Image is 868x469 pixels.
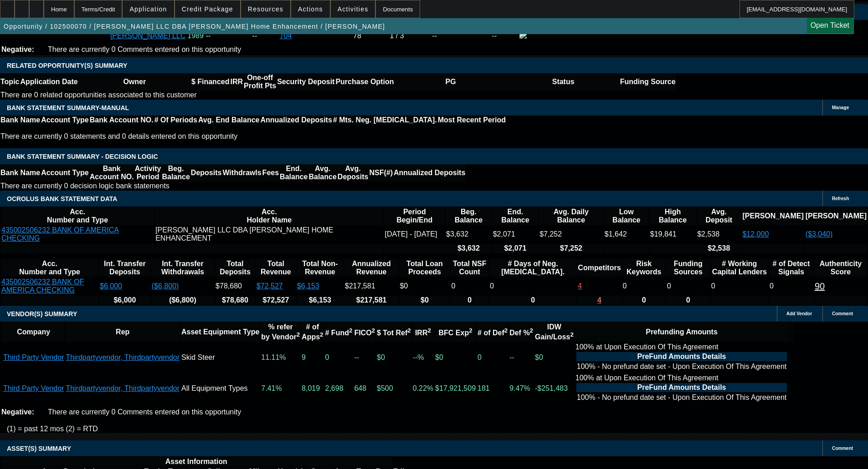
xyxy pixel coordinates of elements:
td: 2,698 [325,373,353,403]
th: Avg. Balance [308,164,337,182]
b: IRR [415,329,431,337]
button: Credit Package [175,0,240,18]
td: $7,252 [539,226,603,243]
td: 100% - No prefund date set - Upon Execution Of This Agreement [576,393,787,402]
span: 0 [711,282,715,290]
button: Resources [241,0,290,18]
span: Add Vendor [786,311,812,316]
sup: 2 [570,331,573,338]
td: 0.22% [412,373,434,403]
th: IRR [230,73,243,91]
th: $3,632 [446,244,492,253]
div: 100% at Upon Execution Of This Agreement [575,343,788,372]
span: There are currently 0 Comments entered on this opportunity [48,408,241,416]
th: Int. Transfer Deposits [99,259,150,277]
a: $12,000 [742,230,769,238]
b: Negative: [1,408,34,416]
a: Thirdpartyvendor, Thirdpartyvendor [66,384,180,392]
th: $72,527 [256,296,296,305]
a: Third Party Vendor [3,353,64,361]
sup: 2 [320,331,323,338]
td: 0 [325,343,353,373]
td: 0 [622,277,666,295]
a: $6,000 [100,282,122,290]
sup: 2 [372,327,375,334]
b: PreFund Amounts Details [637,353,726,360]
td: $500 [376,373,411,403]
sup: 2 [349,327,352,334]
button: Actions [291,0,330,18]
th: [PERSON_NAME] [742,207,804,225]
th: # Of Periods [154,116,198,125]
b: # of Apps [302,323,323,341]
b: IDW Gain/Loss [535,323,574,341]
th: 0 [622,296,666,305]
span: VENDOR(S) SUMMARY [7,310,77,318]
td: $2,538 [697,226,741,243]
td: 11.11% [261,343,300,373]
span: RELATED OPPORTUNITY(S) SUMMARY [7,62,127,69]
span: Actions [298,5,323,13]
a: ($6,800) [152,282,179,290]
th: $78,680 [215,296,255,305]
td: 9 [301,343,324,373]
b: PreFund Amounts Details [637,383,726,391]
td: -- [492,31,518,41]
td: 7.41% [261,373,300,403]
th: # of Detect Signals [769,259,813,277]
b: # Fund [325,329,353,337]
th: Application Date [20,73,78,91]
td: 0 [477,343,508,373]
a: 435002506232 BANK OF AMERICA CHECKING [1,226,119,242]
td: $19,841 [650,226,696,243]
th: Avg. Deposits [337,164,369,182]
td: 9.47% [509,373,534,403]
div: 100% at Upon Execution Of This Agreement [575,374,788,403]
img: facebook-icon.png [519,31,527,39]
th: 0 [451,296,488,305]
td: -- [431,31,490,41]
th: Authenticity Score [814,259,867,277]
td: 0 [769,277,813,295]
span: There are currently 0 Comments entered on this opportunity [48,45,241,53]
span: OCROLUS BANK STATEMENT DATA [7,195,117,202]
div: $217,581 [345,282,398,290]
th: NSF(#) [369,164,393,182]
a: $6,153 [297,282,319,290]
th: One-off Profit Pts [243,73,277,91]
th: Bank Account NO. [89,116,154,125]
th: $2,071 [493,244,539,253]
td: 0 [451,277,488,295]
a: 435002506232 BANK OF AMERICA CHECKING [1,278,84,294]
a: ($3,040) [806,230,833,238]
a: 4 [578,282,582,290]
td: $3,632 [446,226,492,243]
td: [DATE] - [DATE] [384,226,445,243]
th: Funding Source [620,73,676,91]
sup: 2 [297,331,300,338]
b: Rep [116,328,129,336]
a: 4 [597,296,601,304]
span: Opportunity / 102500070 / [PERSON_NAME] LLC DBA [PERSON_NAME] Home Enhancement / [PERSON_NAME] [4,23,385,30]
b: Def % [509,329,533,337]
th: Annualized Revenue [344,259,399,277]
th: # Days of Neg. [MEDICAL_DATA]. [489,259,576,277]
th: High Balance [650,207,696,225]
th: Total Non-Revenue [297,259,344,277]
sup: 2 [427,327,431,334]
td: $0 [534,343,574,373]
td: $0 [376,343,411,373]
span: Application [129,5,167,13]
th: $217,581 [344,296,399,305]
th: Total Deposits [215,259,255,277]
b: Asset Information [165,458,227,465]
td: $17,921,509 [435,373,476,403]
b: # of Def [478,329,508,337]
sup: 2 [530,327,533,334]
td: 181 [477,373,508,403]
th: [PERSON_NAME] [805,207,867,225]
button: Activities [331,0,375,18]
a: Third Party Vendor [3,384,64,392]
th: Beg. Balance [161,164,190,182]
td: [PERSON_NAME] LLC DBA [PERSON_NAME] HOME ENHANCEMENT [155,226,383,243]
